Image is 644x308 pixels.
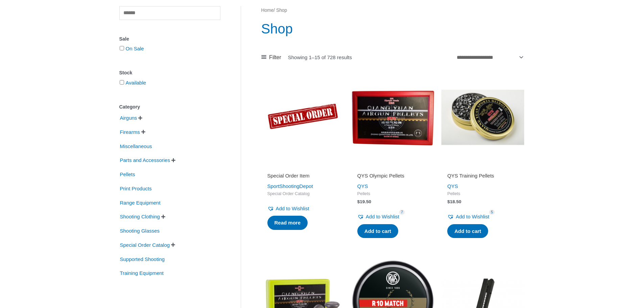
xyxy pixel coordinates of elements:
a: Training Equipment [119,270,165,276]
nav: Breadcrumb [261,6,525,15]
img: QYS Training Pellets [441,76,524,159]
img: Special Order Item [261,76,344,159]
span:  [171,158,175,163]
a: SportShootingDepot [267,183,313,189]
a: Read more about “Special Order Item” [267,216,308,230]
h2: Special Order Item [267,172,338,179]
span: Add to Wishlist [366,214,399,219]
span: Add to Wishlist [456,214,489,219]
input: Available [120,80,124,85]
span: $ [447,199,450,204]
a: Miscellaneous [119,143,153,148]
span: Pellets [119,169,136,180]
a: Special Order Catalog [119,242,171,247]
a: QYS Training Pellets [447,172,518,182]
span: 7 [399,210,405,215]
bdi: 19.50 [357,199,371,204]
iframe: Customer reviews powered by Trustpilot [357,163,428,171]
a: Add to Wishlist [357,212,399,221]
a: Print Products [119,185,152,191]
h2: QYS Training Pellets [447,172,518,179]
input: On Sale [120,46,124,50]
span: Range Equipment [119,197,161,209]
a: Firearms [119,129,141,135]
a: Parts and Accessories [119,157,171,163]
span:  [141,129,145,134]
a: Airguns [119,115,138,120]
a: Pellets [119,171,136,177]
span: Shooting Clothing [119,211,161,222]
span: Miscellaneous [119,141,153,152]
span:  [138,116,142,120]
a: Add to cart: “QYS Training Pellets” [447,224,488,238]
img: QYS Olympic Pellets [351,76,434,159]
span: 5 [489,210,495,215]
span: $ [357,199,360,204]
iframe: Customer reviews powered by Trustpilot [447,163,518,171]
span: Special Order Catalog [119,239,171,251]
span: Parts and Accessories [119,155,171,166]
span: Print Products [119,183,152,194]
p: Showing 1–15 of 728 results [288,55,352,60]
a: Range Equipment [119,199,161,205]
a: Filter [261,52,281,63]
span: Shooting Glasses [119,225,161,237]
span: Add to Wishlist [276,206,309,211]
div: Category [119,102,220,112]
div: Stock [119,68,220,78]
a: Supported Shooting [119,256,166,261]
a: Shooting Clothing [119,213,161,219]
a: Shooting Glasses [119,228,161,233]
span: Filter [269,52,281,63]
span: Pellets [357,191,428,197]
span: Supported Shooting [119,254,166,265]
a: QYS [357,183,368,189]
a: Home [261,8,274,13]
h1: Shop [261,19,525,38]
a: QYS [447,183,458,189]
iframe: Customer reviews powered by Trustpilot [267,163,338,171]
span:  [171,242,175,247]
span: Airguns [119,112,138,124]
span:  [161,214,165,219]
h2: QYS Olympic Pellets [357,172,428,179]
a: Available [126,80,146,86]
a: Add to Wishlist [447,212,489,221]
div: Sale [119,34,220,44]
span: Training Equipment [119,267,165,279]
a: On Sale [126,46,144,51]
a: Special Order Item [267,172,338,182]
a: QYS Olympic Pellets [357,172,428,182]
a: Add to Wishlist [267,204,309,213]
span: Special Order Catalog [267,191,338,197]
bdi: 18.50 [447,199,461,204]
a: Add to cart: “QYS Olympic Pellets” [357,224,398,238]
span: Pellets [447,191,518,197]
select: Shop order [454,52,525,63]
span: Firearms [119,126,141,138]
